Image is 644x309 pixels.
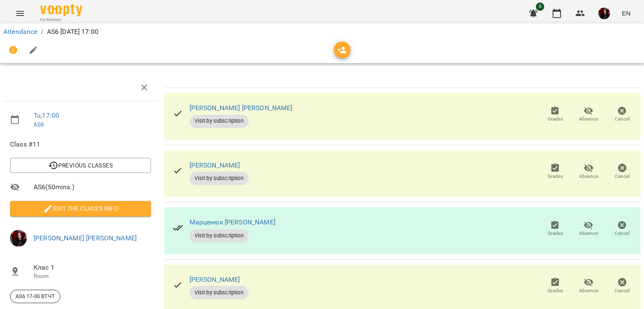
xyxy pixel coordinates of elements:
[548,116,563,123] span: Grades
[605,160,639,183] button: Cancel
[579,173,598,180] span: Absence
[190,117,249,125] span: Visit by subscription
[17,160,144,170] span: Previous Classes
[190,276,240,283] a: [PERSON_NAME]
[34,272,151,281] p: Room
[538,275,572,298] button: Grades
[40,4,82,16] img: Voopty Logo
[10,139,151,149] span: Class #11
[579,116,598,123] span: Absence
[34,121,44,128] a: AS6
[615,116,630,123] span: Cancel
[190,175,249,182] span: Visit by subscription
[572,275,605,298] button: Absence
[548,230,563,237] span: Grades
[548,287,563,294] span: Grades
[40,17,82,23] span: For Business
[10,230,27,247] img: 11eefa85f2c1bcf485bdfce11c545767.jpg
[190,218,275,226] a: Марценюк [PERSON_NAME]
[17,203,144,214] span: Edit the class's Info
[618,5,634,21] button: EN
[34,234,137,242] a: [PERSON_NAME] [PERSON_NAME]
[10,290,60,303] div: AS6 17-00 ВТЧТ
[579,230,598,237] span: Absence
[605,217,639,241] button: Cancel
[598,8,610,19] img: 11eefa85f2c1bcf485bdfce11c545767.jpg
[538,217,572,241] button: Grades
[536,3,544,11] span: 5
[572,160,605,183] button: Absence
[3,27,641,37] nav: breadcrumb
[615,287,630,294] span: Cancel
[10,3,30,23] button: Menu
[605,275,639,298] button: Cancel
[34,263,151,273] span: Клас 1
[190,289,249,296] span: Visit by subscription
[622,9,631,18] span: EN
[10,158,151,173] button: Previous Classes
[572,217,605,241] button: Absence
[548,173,563,180] span: Grades
[3,28,37,36] a: Attendance
[572,103,605,126] button: Absence
[538,160,572,183] button: Grades
[615,230,630,237] span: Cancel
[190,104,293,112] a: [PERSON_NAME] [PERSON_NAME]
[579,287,598,294] span: Absence
[47,27,99,37] p: AS6 [DATE] 17:00
[10,293,60,300] span: AS6 17-00 ВТЧТ
[41,27,43,37] li: /
[190,232,249,239] span: Visit by subscription
[538,103,572,126] button: Grades
[10,201,151,216] button: Edit the class's Info
[34,182,151,192] span: AS6 ( 50 mins. )
[190,161,240,169] a: [PERSON_NAME]
[34,111,59,119] a: Tu , 17:00
[605,103,639,126] button: Cancel
[615,173,630,180] span: Cancel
